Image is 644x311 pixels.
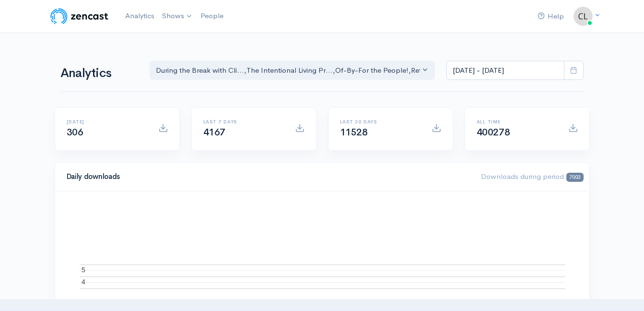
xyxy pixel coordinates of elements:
span: 7003 [566,173,583,182]
img: ... [574,7,593,26]
a: Analytics [121,6,158,26]
span: 306 [67,126,83,138]
span: Downloads during period: [481,172,583,181]
span: 400278 [477,126,510,138]
iframe: gist-messenger-bubble-iframe [611,278,634,301]
text: 5 [82,266,85,274]
h4: Daily downloads [67,173,470,181]
span: 4167 [203,126,225,138]
h1: Analytics [60,67,138,80]
a: Help [534,6,568,27]
div: During the Break with Cli... , The Intentional Living Pr... , Of-By-For the People! , Rethink - R... [156,65,421,76]
h6: All time [477,119,557,124]
text: 4 [82,278,85,286]
svg: A chart. [67,203,578,299]
h6: Last 7 days [203,119,283,124]
img: ZenCast Logo [49,7,110,26]
button: During the Break with Cli..., The Intentional Living Pr..., Of-By-For the People!, Rethink - Rese... [150,61,435,80]
h6: Last 30 days [340,119,420,124]
h6: [DATE] [67,119,147,124]
a: Shows [158,6,197,27]
a: People [197,6,227,26]
input: analytics date range selector [446,61,564,80]
span: 11528 [340,126,368,138]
